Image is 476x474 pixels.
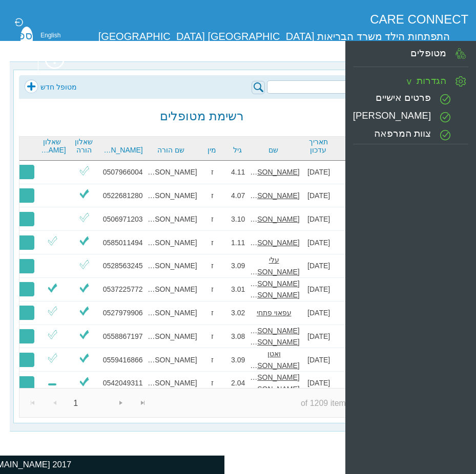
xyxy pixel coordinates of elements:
[66,392,108,414] span: 1
[100,184,146,208] td: 0522681280
[146,207,197,231] td: [PERSON_NAME]
[228,278,249,301] td: 3.01
[240,239,299,247] u: [PERSON_NAME]
[197,325,228,349] td: ז
[100,231,146,254] td: 0585011494
[100,348,146,372] td: 0559416866
[100,301,146,325] td: 0527979906
[228,348,249,372] td: 3.09
[146,325,197,349] td: [PERSON_NAME]
[240,168,299,176] u: [PERSON_NAME]
[20,27,33,50] div: ספ
[353,110,431,121] label: [PERSON_NAME]
[78,352,91,364] img: ViV.png
[376,92,431,103] label: פרטים אישיים
[410,48,446,58] label: מטופלים
[338,372,384,395] td: מעקב - תקשורת
[146,372,197,395] td: [PERSON_NAME]
[71,138,97,154] a: שאלון הורה
[228,301,249,325] td: 3.02
[340,146,381,154] a: נושא
[230,146,245,154] a: גיל
[228,184,249,208] td: 4.07
[38,138,66,154] a: שאלון [PERSON_NAME]
[197,184,228,208] td: ז
[45,392,66,413] a: Go to the previous page
[240,215,299,223] u: [PERSON_NAME]
[199,146,225,154] a: מין
[133,392,154,413] a: Go to the last page
[197,161,228,184] td: ז
[338,207,384,231] td: אבחון - תקשורת
[228,161,249,184] td: 4.11
[102,146,143,154] a: [PERSON_NAME]
[24,79,77,95] a: מטופל חדש
[146,278,197,301] td: [PERSON_NAME]
[228,325,249,349] td: 3.08
[148,146,194,154] a: שם הורה
[100,161,146,184] td: 0507966004
[197,278,228,301] td: ז
[300,325,338,349] td: [DATE]
[82,27,450,46] div: התפתחות הילד משרד הבריאות [GEOGRAPHIC_DATA] [GEOGRAPHIC_DATA]
[240,256,299,275] u: עלי [PERSON_NAME]
[338,231,384,254] td: אבחון - תקשורת
[73,54,90,56] div: עברית
[40,34,60,37] div: English
[338,348,384,372] td: אבחון - תקשורת
[440,94,450,104] img: vCircleGIcon.png
[252,81,265,94] img: searchPIcn.png
[290,392,384,414] span: 1 - 20 of 1209 items
[160,109,244,123] h2: רשימת מטופלים
[300,161,338,184] td: [DATE]
[78,282,91,294] img: ViV.png
[78,375,91,388] img: ViV.png
[146,184,197,208] td: [PERSON_NAME]
[228,207,249,231] td: 3.10
[338,184,384,208] td: מעקב - תקשורת
[240,327,299,346] u: [PERSON_NAME] [PERSON_NAME]
[22,392,43,413] a: Go to the first page
[228,231,249,254] td: 1.11
[100,254,146,278] td: 0528563245
[257,309,292,317] u: עפאוי פתחי
[456,76,466,87] img: SettingGIcon.png
[300,184,338,208] td: [DATE]
[146,161,197,184] td: [PERSON_NAME]
[440,112,450,122] img: vCircleGIcon.png
[240,279,299,299] u: [PERSON_NAME] [PERSON_NAME]
[146,231,197,254] td: [PERSON_NAME]
[338,301,384,325] td: אבחון - תקשורת
[78,187,91,200] img: ViV.png
[46,282,59,294] img: ViV.png
[300,372,338,395] td: [DATE]
[78,305,91,317] img: ViV.png
[100,207,146,231] td: 0506971203
[197,254,228,278] td: ז
[146,348,197,372] td: [PERSON_NAME]
[300,278,338,301] td: [DATE]
[46,305,59,317] img: ViO.png
[100,325,146,349] td: 0558867197
[197,372,228,395] td: ז
[110,392,131,413] a: Go to the next page
[78,258,91,271] img: ViO.png
[374,128,431,139] label: צוות המרפאה
[46,328,59,341] img: ViO.png
[456,48,466,59] img: PatientGIcon.png
[338,278,384,301] td: אבחון - התפתחות
[251,146,297,154] a: שם
[228,254,249,278] td: 3.09
[228,372,249,395] td: 2.04
[417,75,446,86] label: הגדרות
[338,254,384,278] td: אבחון - תקשורת
[300,301,338,325] td: [DATE]
[197,207,228,231] td: ז
[300,254,338,278] td: [DATE]
[100,372,146,395] td: 0542049311
[300,207,338,231] td: [DATE]
[300,348,338,372] td: [DATE]
[370,12,468,27] div: CARE CONNECT
[78,234,91,247] img: ViV.png
[78,328,91,341] img: ViV.png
